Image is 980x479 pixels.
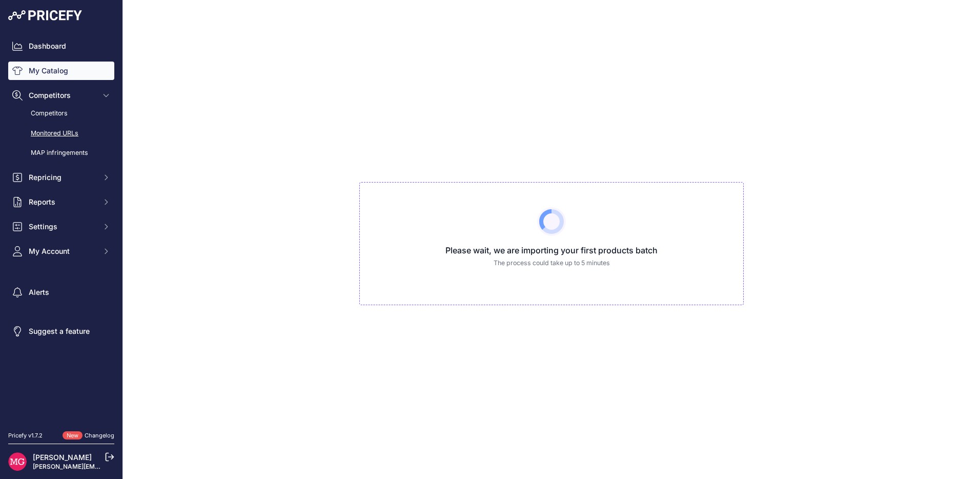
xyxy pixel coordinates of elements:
a: Dashboard [8,37,114,55]
span: Competitors [29,90,96,101]
span: Settings [29,222,96,232]
button: My Account [8,242,114,261]
a: Competitors [8,105,114,123]
a: Monitored URLs [8,125,114,143]
button: Reports [8,193,114,211]
a: [PERSON_NAME][EMAIL_ADDRESS][DOMAIN_NAME] [33,463,191,470]
button: Competitors [8,86,114,105]
img: Pricefy Logo [8,10,82,21]
a: [PERSON_NAME] [33,453,92,462]
a: Alerts [8,283,114,302]
span: Repricing [29,172,96,183]
span: Reports [29,197,96,207]
a: MAP infringements [8,144,114,162]
a: My Catalog [8,62,114,80]
button: Repricing [8,168,114,187]
p: The process could take up to 5 minutes [368,258,735,268]
a: Changelog [85,432,114,439]
button: Settings [8,217,114,236]
span: My Account [29,246,96,256]
span: New [63,431,83,440]
a: Suggest a feature [8,322,114,341]
h3: Please wait, we are importing your first products batch [368,244,735,256]
nav: Sidebar [8,37,114,419]
div: Pricefy v1.7.2 [8,431,43,440]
